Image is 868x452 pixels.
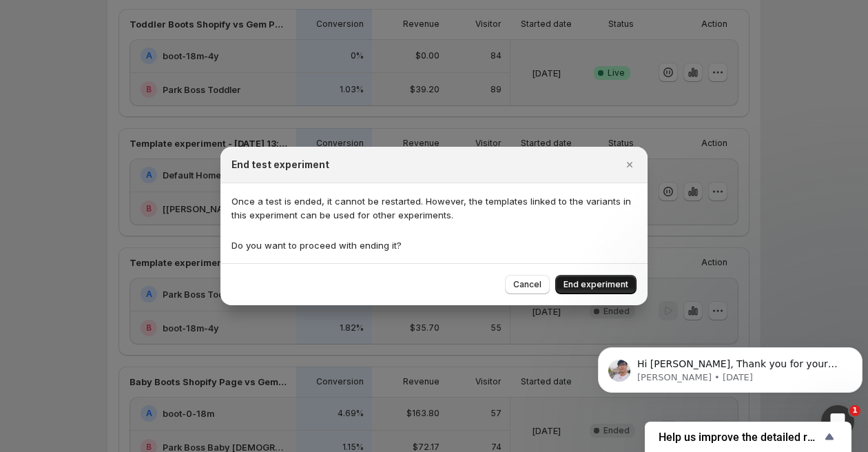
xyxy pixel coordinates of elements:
[620,155,639,174] button: Close
[659,429,838,445] button: Show survey - Help us improve the detailed report for A/B campaigns
[821,405,854,438] iframe: Intercom live chat
[505,275,550,294] button: Cancel
[555,275,637,294] button: End experiment
[592,318,868,415] iframe: Intercom notifications message
[849,405,860,416] span: 1
[564,279,628,290] span: End experiment
[231,194,637,222] p: Once a test is ended, it cannot be restarted. However, the templates linked to the variants in th...
[513,279,541,290] span: Cancel
[659,431,821,444] span: Help us improve the detailed report for A/B campaigns
[231,158,329,172] h2: End test experiment
[231,238,637,252] p: Do you want to proceed with ending it?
